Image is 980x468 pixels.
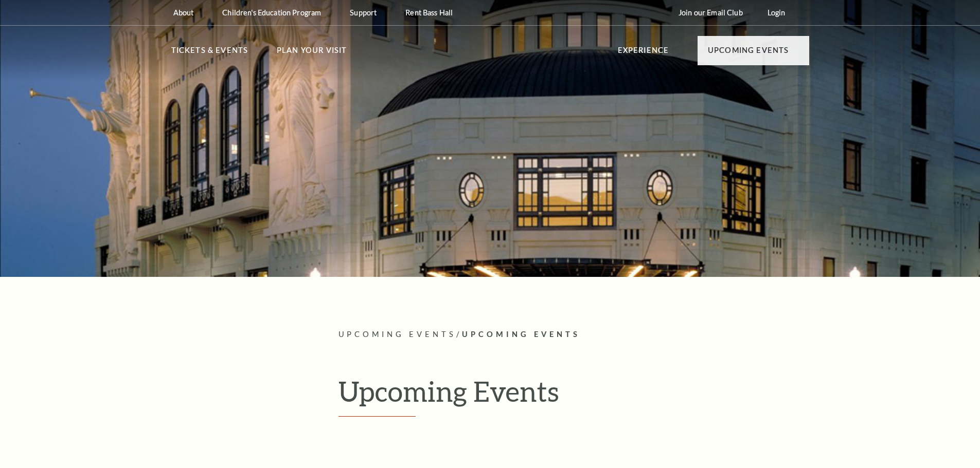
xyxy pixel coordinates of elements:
p: Upcoming Events [708,44,789,63]
p: Experience [618,44,669,63]
h1: Upcoming Events [338,375,809,417]
p: / [338,328,809,341]
p: Tickets & Events [171,44,248,63]
p: About [173,8,194,17]
p: Plan Your Visit [277,44,347,63]
span: Upcoming Events [462,330,580,339]
p: Children's Education Program [222,8,321,17]
span: Upcoming Events [338,330,457,339]
p: Rent Bass Hall [405,8,453,17]
p: Support [350,8,377,17]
